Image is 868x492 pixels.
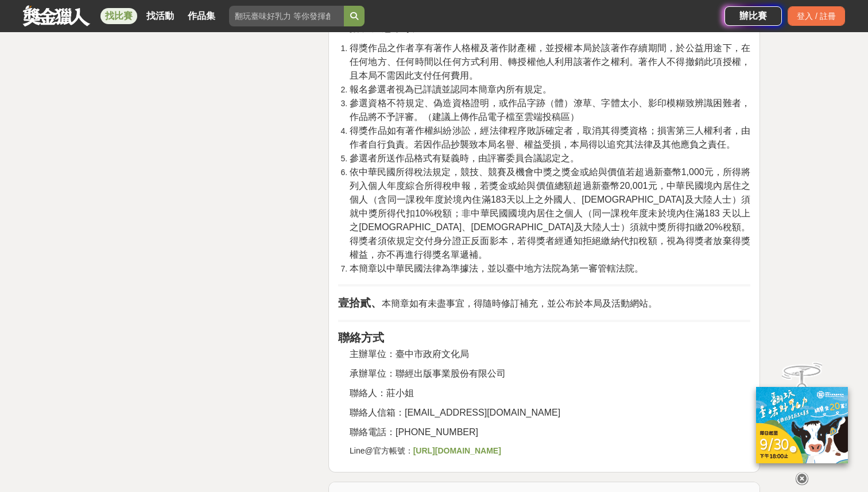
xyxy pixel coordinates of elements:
[413,446,501,455] a: [URL][DOMAIN_NAME]
[350,445,750,457] p: Line@官方帳號：
[350,427,478,437] span: 聯絡電話：[PHONE_NUMBER]
[350,349,469,359] span: 主辦單位：臺中市政府文化局
[229,6,344,26] input: 翻玩臺味好乳力 等你發揮創意！
[142,8,179,24] a: 找活動
[350,408,560,417] span: 聯絡人信箱：[EMAIL_ADDRESS][DOMAIN_NAME]
[350,369,506,378] span: 承辦單位：聯經出版事業股份有限公司
[350,126,750,149] span: 得獎作品如有著作權糾紛涉訟，經法律程序敗訴確定者，取消其得獎資格；損害第三人權利者，由作者自行負責。若因作品抄襲致本局名譽、權益受損，本局得以追究其法律及其他應負之責任。
[350,43,750,80] span: 得獎作品之作者享有著作人格權及著作財產權，並授權本局於該著作存續期間，於公益用途下，在任何地方、任何時間以任何方式利用、轉授權他人利用該著作之權利。著作人不得撤銷此項授權，且本局不需因此支付任何費用。
[100,8,137,24] a: 找比賽
[724,6,782,26] a: 辦比賽
[350,98,750,122] span: 參選資格不符規定、偽造資格證明，或作品字跡（體）潦草、字體太小、影印模糊致辨識困難者，作品將不予評審。（建議上傳作品電子檔至雲端投稿區）
[350,264,644,273] span: 本簡章以中華民國法律為準據法，並以臺中地方法院為第一審管轄法院。
[756,386,848,462] img: ff197300-f8ee-455f-a0ae-06a3645bc375.jpg
[788,6,845,26] div: 登入 / 註冊
[183,8,220,24] a: 作品集
[382,299,657,308] span: 本簡章如有未盡事宜，得隨時修訂補充，並公布於本局及活動網站。
[338,297,382,309] strong: 壹拾貳、
[350,153,579,163] span: 參選者所送作品格式有疑義時，由評審委員合議認定之。
[350,84,552,94] span: 報名參選者視為已詳讀並認同本簡章內所有規定。
[350,388,414,398] span: 聯絡人：莊小姐
[350,167,750,259] span: 依中華民國所得稅法規定，競技、競賽及機會中獎之獎金或給與價值若超過新臺幣1,000元，所得將列入個人年度綜合所得稅申報，若獎金或給與價值總額超過新臺幣20,001元，中華民國境內居住之個人（含同...
[338,331,384,344] strong: 聯絡方式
